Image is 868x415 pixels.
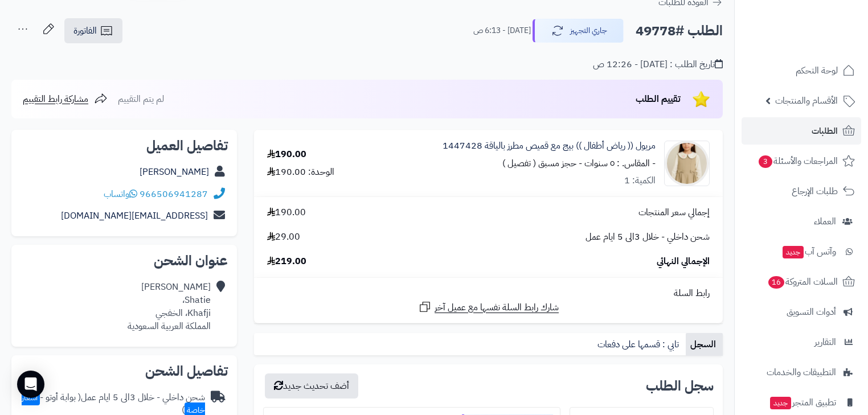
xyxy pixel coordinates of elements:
span: الطلبات [812,123,838,139]
div: تاريخ الطلب : [DATE] - 12:26 ص [593,58,723,71]
a: الطلبات [742,117,861,145]
h2: عنوان الشحن [21,254,228,268]
a: [PERSON_NAME] [140,165,209,179]
a: طلبات الإرجاع [742,178,861,205]
span: 29.00 [267,231,300,244]
img: 1757184555-1000501730-90x90.png [665,141,709,186]
a: مشاركة رابط التقييم [23,92,108,106]
span: التقارير [814,334,836,350]
div: [PERSON_NAME] Shatie، Khafji، الخفجي المملكة العربية السعودية [128,281,211,332]
span: جديد [770,397,791,409]
a: الفاتورة [64,18,122,43]
div: Open Intercom Messenger [17,371,44,398]
a: وآتس آبجديد [742,238,861,265]
span: 219.00 [267,255,306,268]
h2: تفاصيل الشحن [21,364,228,378]
a: لوحة التحكم [742,57,861,84]
a: السجل [686,333,723,356]
h2: تفاصيل العميل [21,139,228,153]
span: تطبيق المتجر [769,395,836,410]
a: تابي : قسمها على دفعات [593,333,686,356]
span: التطبيقات والخدمات [767,364,836,380]
a: المراجعات والأسئلة3 [742,147,861,175]
span: شحن داخلي - خلال 3الى 5 ايام عمل [586,231,710,244]
span: 3 [758,155,773,169]
div: 190.00 [267,148,306,161]
span: السلات المتروكة [767,274,838,290]
span: لوحة التحكم [796,63,838,79]
span: طلبات الإرجاع [792,183,838,199]
span: شارك رابط السلة نفسها مع عميل آخر [435,301,559,314]
a: [EMAIL_ADDRESS][DOMAIN_NAME] [61,209,208,223]
a: التطبيقات والخدمات [742,359,861,386]
h2: الطلب #49778 [636,19,723,43]
span: لم يتم التقييم [118,92,164,106]
button: جاري التجهيز [533,19,624,43]
div: الكمية: 1 [624,174,656,187]
a: واتساب [104,187,137,201]
a: التقارير [742,328,861,356]
span: الإجمالي النهائي [657,255,710,268]
img: logo-2.png [791,18,857,42]
button: أضف تحديث جديد [265,373,358,398]
span: جديد [783,246,804,258]
div: رابط السلة [259,287,718,300]
a: العملاء [742,208,861,235]
small: [DATE] - 6:13 ص [473,25,531,36]
span: الأقسام والمنتجات [775,93,838,109]
span: الفاتورة [73,24,97,38]
span: 16 [768,276,785,289]
span: تقييم الطلب [636,92,681,106]
span: أدوات التسويق [787,304,836,320]
span: 190.00 [267,206,306,219]
span: وآتس آب [781,244,836,260]
a: السلات المتروكة16 [742,268,861,295]
a: شارك رابط السلة نفسها مع عميل آخر [418,300,559,314]
span: مشاركة رابط التقييم [23,92,88,106]
h3: سجل الطلب [646,379,714,393]
span: العملاء [814,213,836,229]
a: 966506941287 [140,187,208,201]
a: أدوات التسويق [742,298,861,326]
span: المراجعات والأسئلة [758,153,838,169]
a: مريول (( رياض أطفال )) بيج مع قميص مطرز بالياقة 1447428 [443,139,656,153]
small: - المقاس. : ٥ سنوات - حجز مسبق ( تفصيل ) [502,157,656,170]
div: الوحدة: 190.00 [267,166,334,179]
span: إجمالي سعر المنتجات [638,206,710,219]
